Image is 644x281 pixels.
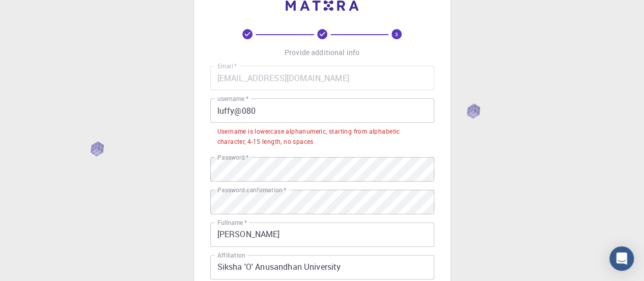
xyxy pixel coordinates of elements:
label: Fullname [217,218,247,227]
label: Password [217,153,248,162]
label: Password confirmation [217,186,286,194]
div: Username is lowercase alphanumeric, starting from alphabetic character, 4-15 length, no spaces [217,126,427,147]
label: username [217,94,248,103]
label: Email [217,62,237,70]
p: Provide additional info [285,47,359,58]
text: 3 [395,31,398,38]
label: Affiliation [217,251,245,260]
div: Open Intercom Messenger [609,246,634,271]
